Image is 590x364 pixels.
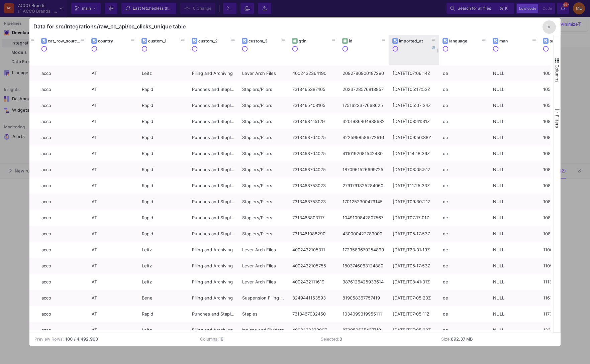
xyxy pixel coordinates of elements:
[192,290,235,306] div: Filing and Archiving
[142,146,185,161] div: Rapid
[192,226,235,242] div: Punches and Staplers
[41,194,84,210] div: acco
[493,98,536,113] div: NULL
[242,98,285,113] div: Staplers/Pliers
[219,337,223,342] b: 19
[292,178,335,194] div: 7313468753023
[443,130,486,145] div: de
[292,290,335,306] div: 3249441163593
[41,82,84,97] div: acco
[92,98,134,113] div: AT
[142,290,185,306] div: Bene
[393,322,435,338] div: [DATE]T07:05:20Z
[393,98,435,113] div: [DATE]T05:07:34Z
[543,194,586,210] div: 10875302 - Rapid Classic Elektroheftgerät 106E kontaktlos
[242,130,285,145] div: Staplers/Pliers
[493,210,536,226] div: NULL
[342,322,385,338] div: 873959535427719
[92,66,134,81] div: AT
[192,130,235,145] div: Punches and Staplers
[443,210,486,226] div: de
[142,130,185,145] div: Rapid
[443,290,486,306] div: de
[493,66,536,81] div: NULL
[92,226,134,242] div: AT
[34,336,64,342] div: Preview Rows:
[242,162,285,177] div: Staplers/Pliers
[142,258,185,274] div: Leitz
[292,162,335,177] div: 7313468704025
[316,333,436,346] td: Selected:
[242,322,285,338] div: Indices and Dividers
[543,82,586,97] div: 10538740 - Rapid Supreme Heftzange S51 Soft Grip
[493,290,536,306] div: NULL
[192,258,235,274] div: Filing and Archiving
[493,258,536,274] div: NULL
[242,226,285,242] div: Staplers/Pliers
[195,333,315,346] td: Columns:
[393,290,435,306] div: [DATE]T07:05:20Z
[493,114,536,129] div: NULL
[74,336,98,342] b: / 4.492.963
[292,210,335,226] div: 7313468803117
[192,146,235,161] div: Punches and Staplers
[443,194,486,210] div: de
[499,38,532,43] div: man
[292,242,335,258] div: 4002432105311
[41,210,84,226] div: acco
[292,146,335,161] div: 7313468704025
[41,130,84,145] div: acco
[342,194,385,210] div: 1701252300479145
[41,290,84,306] div: acco
[543,98,586,113] div: 10540310 - Rapid Classic Hochleistungs-Heftzange HD31
[242,114,285,129] div: Staplers/Pliers
[249,38,282,43] div: custom_3
[451,337,473,342] b: 892.37 MB
[393,194,435,210] div: [DATE]T09:30:21Z
[443,178,486,194] div: de
[443,274,486,290] div: de
[555,65,560,83] span: Columns
[393,274,435,290] div: [DATE]T08:41:31Z
[443,66,486,81] div: de
[443,306,486,322] div: de
[192,98,235,113] div: Punches and Staplers
[33,23,186,30] div: Data for src/Integrations/raw_cc_api/cc_clicks_unique table
[142,242,185,258] div: Leitz
[92,258,134,274] div: AT
[342,258,385,274] div: 1803746063124880
[48,38,81,43] div: cat_row_source_account
[393,258,435,274] div: [DATE]T05:17:53Z
[242,274,285,290] div: Lever Arch Files
[342,98,385,113] div: 1751623377668625
[543,114,586,129] div: 10841512 - Rapid R2/105E Einsatzhefter
[242,242,285,258] div: Lever Arch Files
[92,146,134,161] div: AT
[493,226,536,242] div: NULL
[393,66,435,81] div: [DATE]T07:06:14Z
[92,82,134,97] div: AT
[192,194,235,210] div: Punches and Staplers
[242,66,285,81] div: Lever Arch Files
[192,322,235,338] div: Filing and Archiving
[393,114,435,129] div: [DATE]T08:41:31Z
[92,242,134,258] div: AT
[242,178,285,194] div: Staplers/Pliers
[92,130,134,145] div: AT
[142,226,185,242] div: Rapid
[393,178,435,194] div: [DATE]T11:25:33Z
[92,290,134,306] div: AT
[242,82,285,97] div: Staplers/Pliers
[443,146,486,161] div: de
[41,242,84,258] div: acco
[393,82,435,97] div: [DATE]T05:17:53Z
[543,242,586,258] div: 11060099 - Leitz Qualitäts-[PERSON_NAME] 180° Active WOW
[192,274,235,290] div: Filing and Archiving
[292,114,335,129] div: 7313468415129
[543,210,586,226] div: 10880311 - Rapid Fußpedal 106E
[493,178,536,194] div: NULL
[41,162,84,177] div: acco
[493,306,536,322] div: NULL
[342,226,385,242] div: 430000422789000
[399,38,432,43] div: imported_at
